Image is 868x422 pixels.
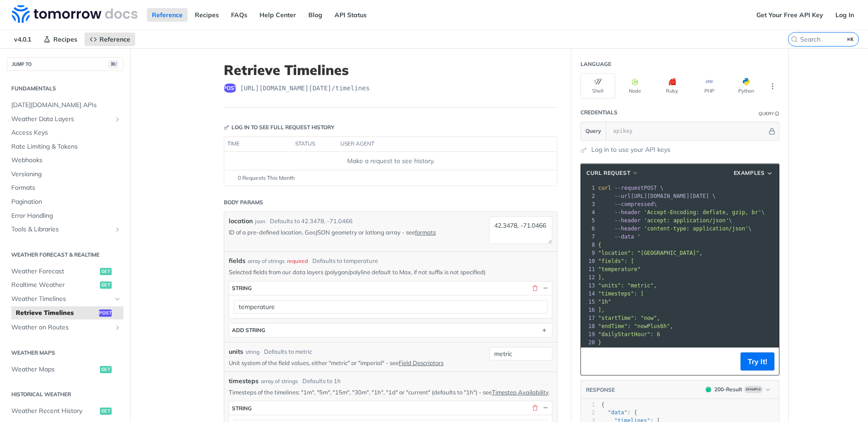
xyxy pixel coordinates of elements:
button: Show subpages for Weather on Routes [114,324,121,331]
svg: Search [791,36,798,43]
span: Weather on Routes [11,323,112,332]
button: Try It! [741,352,774,370]
span: Webhooks [11,156,121,165]
svg: Key [224,125,229,130]
div: 6 [581,225,596,233]
div: Query [759,110,774,117]
span: ], [598,274,604,281]
span: POST \ [598,185,664,191]
a: Log In [830,8,859,22]
span: Weather Timelines [11,295,112,304]
span: \ [598,217,732,224]
span: [DATE][DOMAIN_NAME] APIs [11,101,121,110]
a: Pagination [7,195,123,209]
kbd: ⌘K [845,35,856,44]
span: 200 [706,387,711,392]
a: Weather Mapsget [7,363,123,376]
span: : { [601,409,637,416]
a: Weather Forecastget [7,265,123,278]
a: Field Descriptors [399,359,443,366]
div: Body Params [224,198,263,206]
div: 8 [581,241,596,249]
span: Recipes [53,35,77,43]
div: array of strings [248,257,285,265]
a: Retrieve Timelinespost [11,306,123,320]
button: Shell [580,73,615,99]
th: time [224,137,292,151]
div: array of strings [261,377,298,385]
span: Tools & Libraries [11,225,112,234]
button: Show subpages for Tools & Libraries [114,226,121,233]
span: post [99,309,112,317]
button: Hide [767,127,777,136]
span: Formats [11,183,121,192]
span: ' [637,234,641,240]
h2: Weather Forecast & realtime [7,251,123,259]
span: fields [229,256,245,266]
span: curl [598,185,611,191]
span: Example [744,386,763,393]
div: 14 [581,290,596,298]
span: 'content-type: application/json' [644,225,748,232]
div: 12 [581,273,596,281]
a: FAQs [226,8,252,22]
span: Versioning [11,170,121,179]
a: Help Center [255,8,301,22]
span: { [598,242,601,248]
h2: Fundamentals [7,84,123,93]
span: --request [614,185,644,191]
div: 21 [581,347,596,355]
div: Defaults to metric [264,347,312,356]
div: 9 [581,249,596,257]
span: v4.0.1 [9,33,36,46]
div: 3 [581,200,596,208]
a: API Status [330,8,372,22]
div: 11 [581,265,596,273]
span: cURL Request [586,169,630,177]
a: Weather Data LayersShow subpages for Weather Data Layers [7,113,123,126]
span: ], [598,307,604,313]
button: More Languages [766,80,779,93]
button: Node [618,73,652,99]
button: Ruby [655,73,689,99]
span: "startTime": "now", [598,315,660,321]
span: Pagination [11,197,121,206]
span: 0 Requests This Month [238,174,295,182]
span: Rate Limiting & Tokens [11,142,121,151]
span: get [100,366,112,373]
span: "1h" [598,299,611,305]
div: 1 [581,401,595,409]
div: json [255,217,265,225]
button: string [229,281,552,295]
a: Log in to use your API keys [591,145,670,155]
a: Error Handling [7,209,123,223]
button: Python [729,73,764,99]
span: Examples [734,169,765,177]
div: Log in to see full request history [224,123,335,131]
button: ADD string [229,324,552,337]
span: --header [614,225,641,232]
a: Reference [85,33,135,46]
div: 200 - Result [714,385,742,394]
span: "timesteps": [ [598,291,644,297]
button: cURL Request [583,169,642,178]
span: "endTime": "nowPlus6h", [598,323,673,329]
span: "data" [608,409,627,416]
span: --data [614,234,634,240]
div: 18 [581,322,596,330]
button: Examples [731,169,777,178]
th: user agent [337,137,539,151]
div: 2 [581,192,596,200]
p: ID of a pre-defined location, GeoJSON geometry or latlong array - see [229,228,476,236]
button: Copy to clipboard [585,355,598,368]
div: 4 [581,208,596,216]
span: Access Keys [11,128,121,137]
a: Timestep Availability [492,389,549,396]
button: RESPONSE [585,385,615,394]
textarea: 42.3478, -71.0466 [489,216,552,244]
span: ⌘/ [108,61,118,68]
button: 200200-ResultExample [701,385,774,394]
div: Language [580,60,611,68]
span: [URL][DOMAIN_NAME][DATE] \ [598,193,716,199]
span: 'accept: application/json' [644,217,729,224]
